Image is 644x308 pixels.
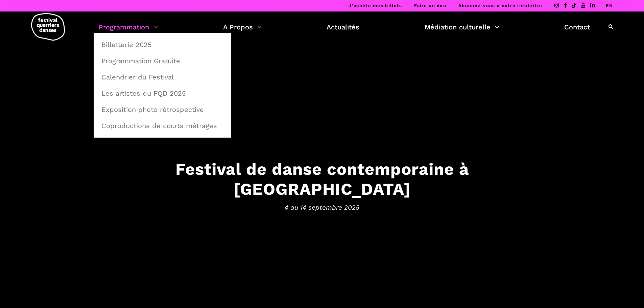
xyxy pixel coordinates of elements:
a: Coproductions de courts métrages [97,118,227,134]
a: Actualités [327,21,359,33]
a: J’achète mes billets [349,3,402,8]
a: Programmation [99,21,158,33]
span: 4 au 14 septembre 2025 [113,202,532,212]
h3: Festival de danse contemporaine à [GEOGRAPHIC_DATA] [113,159,532,199]
a: Abonnez-vous à notre infolettre [458,3,542,8]
a: Billetterie 2025 [97,37,227,52]
a: Calendrier du Festival [97,69,227,85]
a: Médiation culturelle [425,21,499,33]
a: Contact [564,21,590,33]
a: Faire un don [414,3,446,8]
a: A Propos [223,21,262,33]
a: Exposition photo rétrospective [97,102,227,117]
img: logo-fqd-med [31,13,65,41]
a: Les artistes du FQD 2025 [97,86,227,101]
a: EN [606,3,613,8]
a: Programmation Gratuite [97,53,227,69]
